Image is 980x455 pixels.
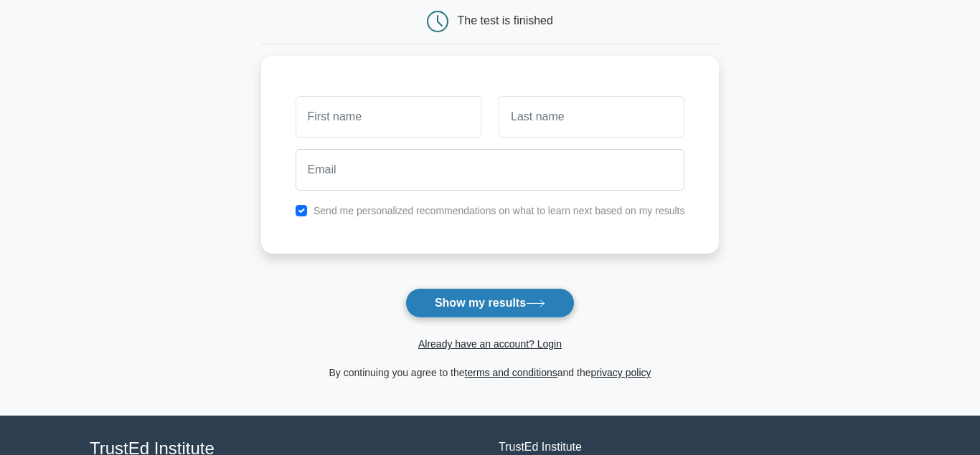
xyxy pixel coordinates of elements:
[465,367,557,378] a: terms and conditions
[418,338,562,350] a: Already have an account? Login
[458,14,553,27] div: The test is finished
[296,96,481,138] input: First name
[405,288,575,318] button: Show my results
[591,367,651,378] a: privacy policy
[296,149,685,191] input: Email
[499,96,684,138] input: Last name
[253,364,728,381] div: By continuing you agree to the and the
[314,205,685,216] label: Send me personalized recommendations on what to learn next based on my results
